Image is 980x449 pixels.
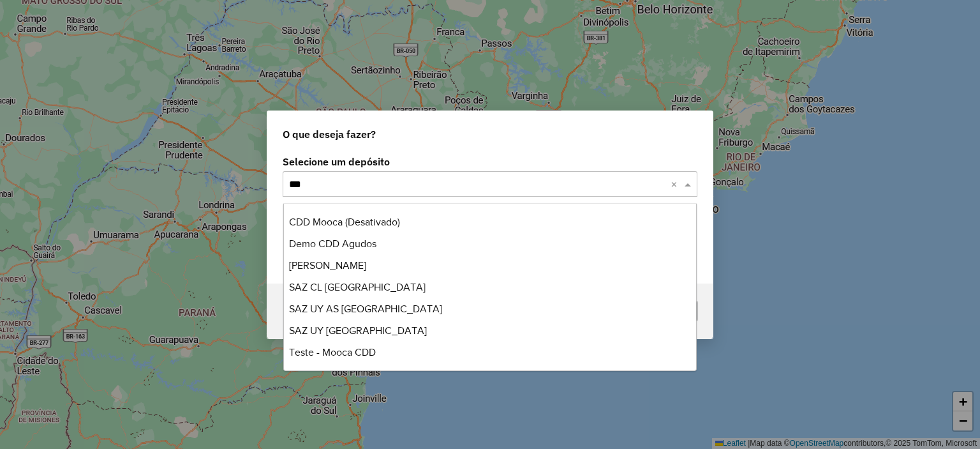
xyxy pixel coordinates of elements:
span: Demo CDD Agudos [289,238,376,249]
ng-dropdown-panel: Options list [283,203,697,371]
span: CDD Mooca (Desativado) [289,217,400,227]
label: Selecione um depósito [283,154,697,169]
span: [PERSON_NAME] [289,260,366,271]
span: Teste - Mooca CDD [289,347,376,358]
span: Clear all [671,176,681,192]
span: SAZ UY [GEOGRAPHIC_DATA] [289,325,427,336]
span: O que deseja fazer? [283,126,376,142]
span: SAZ CL [GEOGRAPHIC_DATA] [289,282,426,293]
span: SAZ UY AS [GEOGRAPHIC_DATA] [289,303,442,314]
